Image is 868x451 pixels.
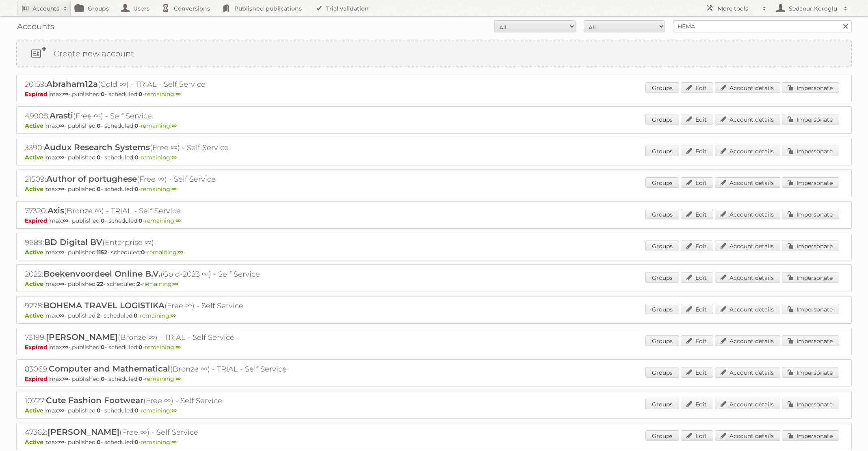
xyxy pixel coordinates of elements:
strong: 0 [97,154,101,161]
h2: 9689: (Enterprise ∞) [25,237,309,248]
h2: Accounts [32,4,59,13]
h2: More tools [718,4,758,13]
h2: Sedanur Koroglu [787,4,840,13]
strong: 1152 [97,249,107,256]
strong: ∞ [175,90,181,98]
strong: 22 [97,280,103,288]
span: Boekenvoordeel Online B.V. [43,269,160,279]
a: Account details [715,177,780,188]
a: Groups [645,209,679,219]
span: Audux Research Systems [44,142,150,152]
a: Edit [681,241,713,251]
a: Impersonate [782,304,839,314]
strong: ∞ [171,438,177,446]
a: Edit [681,430,713,441]
a: Edit [681,209,713,219]
p: max: - published: - scheduled: - [25,217,843,224]
span: [PERSON_NAME] [46,332,118,342]
a: Groups [645,241,679,251]
a: Groups [645,367,679,378]
strong: ∞ [171,185,177,193]
a: Edit [681,82,713,93]
span: remaining: [147,249,183,256]
a: Edit [681,335,713,346]
span: Expired [25,375,50,382]
span: Active [25,154,45,161]
p: max: - published: - scheduled: - [25,249,843,256]
a: Groups [645,82,679,93]
strong: ∞ [171,154,177,161]
strong: ∞ [59,185,64,193]
h2: 73199: (Bronze ∞) - TRIAL - Self Service [25,332,309,343]
span: Arasti [50,111,73,120]
strong: 0 [139,344,143,351]
a: Groups [645,430,679,441]
strong: 0 [101,344,105,351]
a: Edit [681,367,713,378]
a: Groups [645,114,679,125]
strong: 0 [97,122,101,129]
span: Cute Fashion Footwear [46,395,143,405]
h2: 20159: (Gold ∞) - TRIAL - Self Service [25,79,309,90]
p: max: - published: - scheduled: - [25,90,843,98]
a: Impersonate [782,146,839,156]
p: max: - published: - scheduled: - [25,407,843,414]
a: Account details [715,272,780,283]
strong: ∞ [59,407,64,414]
a: Account details [715,335,780,346]
h2: 21509: (Free ∞) - Self Service [25,174,309,185]
h2: 77320: (Bronze ∞) - TRIAL - Self Service [25,206,309,216]
strong: ∞ [178,249,183,256]
a: Account details [715,241,780,251]
strong: ∞ [171,407,177,414]
strong: ∞ [63,217,68,224]
span: Active [25,312,45,319]
span: remaining: [141,122,177,129]
h2: 9278: (Free ∞) - Self Service [25,301,309,311]
strong: 0 [134,185,139,193]
a: Edit [681,399,713,409]
strong: ∞ [59,249,64,256]
a: Groups [645,304,679,314]
span: remaining: [141,185,177,193]
a: Create new account [17,41,851,66]
span: [PERSON_NAME] [48,427,119,437]
strong: ∞ [175,217,181,224]
p: max: - published: - scheduled: - [25,312,843,319]
p: max: - published: - scheduled: - [25,280,843,288]
p: max: - published: - scheduled: - [25,154,843,161]
a: Account details [715,399,780,409]
strong: ∞ [63,90,68,98]
span: Active [25,438,45,446]
a: Impersonate [782,241,839,251]
strong: ∞ [59,438,64,446]
strong: 2 [97,312,100,319]
h2: 3390: (Free ∞) - Self Service [25,142,309,153]
a: Impersonate [782,335,839,346]
strong: 0 [141,249,145,256]
a: Account details [715,82,780,93]
a: Impersonate [782,272,839,283]
strong: 0 [134,154,139,161]
a: Account details [715,146,780,156]
p: max: - published: - scheduled: - [25,438,843,446]
strong: 0 [101,375,105,382]
a: Edit [681,146,713,156]
h2: 2022: (Gold-2023 ∞) - Self Service [25,269,309,279]
span: remaining: [145,90,181,98]
span: Active [25,407,45,414]
a: Impersonate [782,82,839,93]
a: Groups [645,146,679,156]
strong: ∞ [59,280,64,288]
span: remaining: [141,438,177,446]
strong: 2 [137,280,140,288]
span: BD Digital BV [44,237,102,247]
a: Edit [681,177,713,188]
strong: ∞ [63,344,68,351]
h2: 10727: (Free ∞) - Self Service [25,395,309,406]
span: remaining: [141,154,177,161]
a: Impersonate [782,367,839,378]
span: Active [25,280,45,288]
a: Impersonate [782,430,839,441]
strong: 0 [139,90,143,98]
